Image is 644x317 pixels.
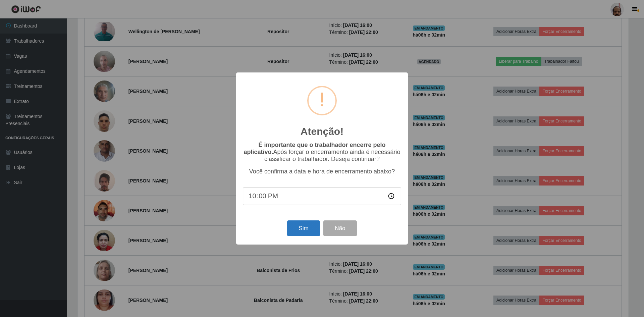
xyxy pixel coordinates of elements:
[243,168,401,175] p: Você confirma a data e hora de encerramento abaixo?
[323,220,357,236] button: Não
[244,142,385,155] b: É importante que o trabalhador encerre pelo aplicativo.
[301,125,343,138] h2: Atenção!
[243,142,401,163] p: Após forçar o encerramento ainda é necessário classificar o trabalhador. Deseja continuar?
[287,220,320,236] button: Sim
